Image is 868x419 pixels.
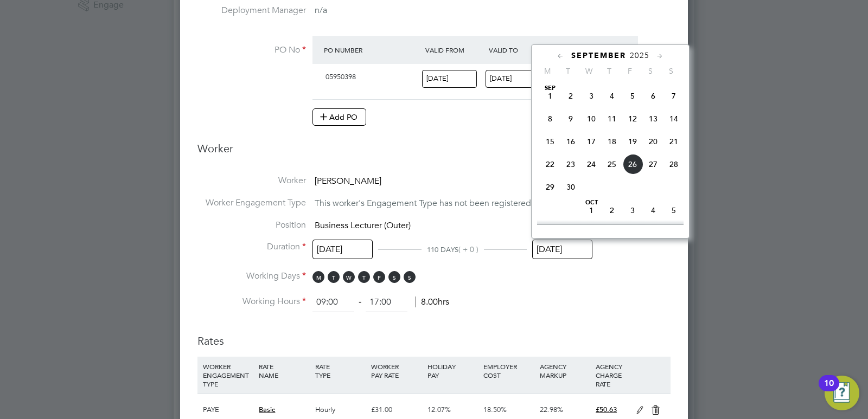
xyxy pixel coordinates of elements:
span: T [599,66,620,76]
span: 12 [622,108,643,129]
span: 3 [622,200,643,221]
span: S [404,271,416,283]
label: Deployment Manager [197,5,306,16]
div: AGENCY MARKUP [537,357,593,385]
span: 21 [663,131,684,152]
input: Select one [532,240,592,260]
span: 29 [540,177,560,197]
span: 25 [602,154,622,175]
span: 3 [581,86,602,106]
span: 28 [663,154,684,175]
span: n/a [315,5,327,16]
span: 19 [622,131,643,152]
label: PO No [197,44,306,56]
div: RATE TYPE [312,357,368,385]
span: 11 [602,108,622,129]
span: 13 [643,108,663,129]
span: M [312,271,324,283]
span: September [571,51,626,60]
span: 23 [560,154,581,175]
input: Select one [312,240,373,260]
label: Position [197,220,306,231]
span: 4 [602,86,622,106]
span: 26 [622,154,643,175]
input: Select one [422,70,477,88]
span: F [620,66,640,76]
label: Worker [197,175,306,186]
span: 12.07% [427,405,451,414]
div: EMPLOYER COST [481,357,537,385]
input: 17:00 [366,293,407,312]
button: Add PO [312,108,366,126]
span: 2025 [630,51,649,60]
button: Open Resource Center, 10 new notifications [825,376,859,410]
span: 17 [581,131,602,152]
span: W [343,271,355,283]
span: 22 [540,154,560,175]
span: 8.00hrs [415,296,449,307]
span: 6 [643,86,663,106]
span: 27 [643,154,663,175]
span: This worker's Engagement Type has not been registered by its Agency. [315,198,587,209]
span: 8 [540,108,560,129]
h3: Rates [197,323,671,348]
span: [PERSON_NAME] [315,176,381,186]
span: 05950398 [325,72,356,81]
label: Duration [197,241,306,253]
span: 2 [602,200,622,221]
label: Working Days [197,270,306,282]
span: T [328,271,340,283]
span: Business Lecturer (Outer) [315,220,411,231]
span: 30 [560,177,581,197]
span: Basic [259,405,275,414]
span: 1 [581,200,602,221]
span: S [640,66,661,76]
div: WORKER ENGAGEMENT TYPE [200,357,256,394]
span: 18 [602,131,622,152]
input: Select one [486,70,540,88]
span: £50.63 [596,405,617,414]
div: AGENCY CHARGE RATE [593,357,630,394]
input: 08:00 [312,293,354,312]
span: S [388,271,400,283]
div: RATE NAME [256,357,312,385]
span: 20 [643,131,663,152]
span: ‐ [356,296,363,307]
span: 2 [560,86,581,106]
span: M [537,66,558,76]
span: 7 [663,86,684,106]
span: ( + 0 ) [458,244,478,254]
span: S [661,66,681,76]
span: Sep [540,86,560,91]
label: Worker Engagement Type [197,197,306,209]
div: Valid To [486,40,550,60]
span: F [373,271,385,283]
span: 14 [663,108,684,129]
div: WORKER PAY RATE [368,357,424,385]
span: Oct [581,200,602,205]
span: 110 DAYS [427,245,458,254]
span: 5 [622,86,643,106]
div: 10 [824,383,834,397]
label: Working Hours [197,296,306,307]
span: 18.50% [483,405,507,414]
div: Valid From [423,40,486,60]
span: 22.98% [540,405,563,414]
span: 15 [540,131,560,152]
div: HOLIDAY PAY [425,357,481,385]
span: 5 [663,200,684,221]
span: 1 [540,86,560,106]
h3: Worker [197,141,671,164]
span: 16 [560,131,581,152]
div: Expiry [549,40,612,60]
span: 9 [560,108,581,129]
div: PO Number [321,40,423,60]
span: T [558,66,578,76]
span: W [578,66,599,76]
span: 4 [643,200,663,221]
span: T [358,271,370,283]
span: 10 [581,108,602,129]
span: 24 [581,154,602,175]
